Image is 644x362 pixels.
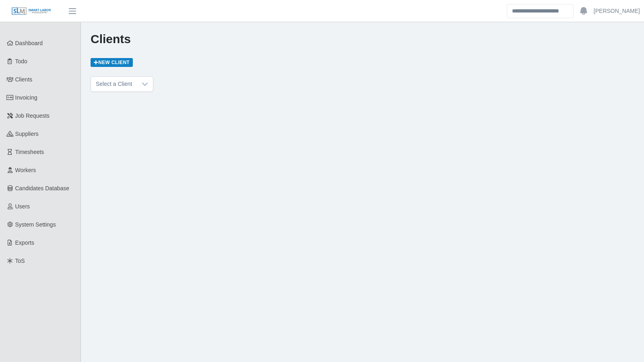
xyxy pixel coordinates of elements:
span: System Settings [15,221,56,228]
span: Suppliers [15,131,39,137]
input: Search [507,4,574,18]
span: Job Requests [15,112,50,119]
span: Workers [15,167,36,173]
span: Todo [15,58,27,64]
span: Candidates Database [15,185,70,191]
span: Invoicing [15,94,37,101]
img: SLM Logo [11,7,52,16]
span: Users [15,203,30,210]
span: Exports [15,239,34,246]
span: Dashboard [15,40,43,46]
span: ToS [15,258,25,264]
span: Select a Client [91,77,137,92]
span: Timesheets [15,149,44,155]
a: [PERSON_NAME] [594,7,640,15]
h1: Clients [91,32,634,46]
span: Clients [15,76,33,83]
a: New Client [91,58,133,67]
